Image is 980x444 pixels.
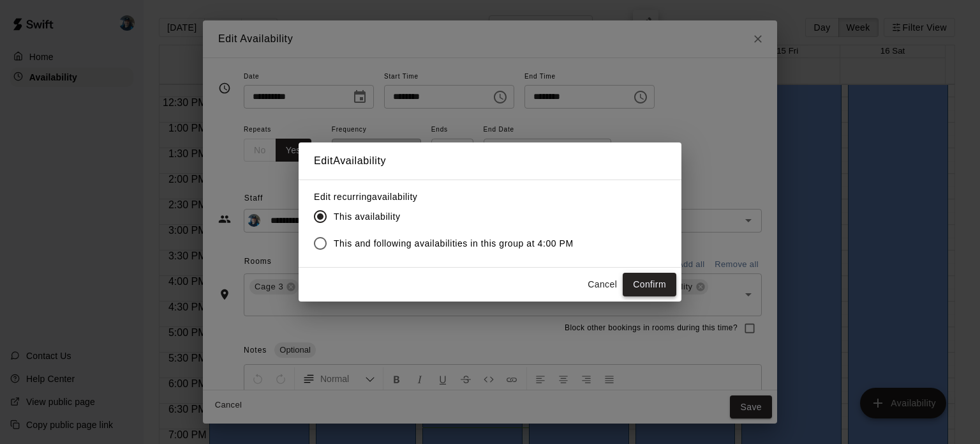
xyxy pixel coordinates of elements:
[334,237,574,250] span: This and following availabilities in this group at 4:00 PM
[623,273,676,296] button: Confirm
[582,273,623,296] button: Cancel
[299,142,681,180] h2: Edit Availability
[314,190,584,203] label: Edit recurring availability
[334,210,400,224] span: This availability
